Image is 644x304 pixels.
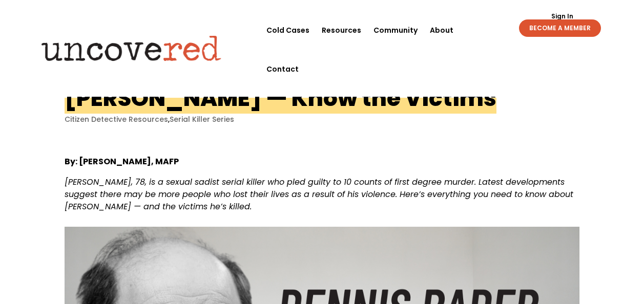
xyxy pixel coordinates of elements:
a: Contact [266,50,299,89]
a: About [430,11,453,50]
p: , [65,115,580,124]
a: Serial Killer Series [170,114,234,124]
a: BECOME A MEMBER [519,19,601,37]
a: Sign In [546,13,579,19]
a: Citizen Detective Resources [65,114,168,124]
h1: [PERSON_NAME] — Know the Victims [65,82,496,114]
a: Cold Cases [266,11,309,50]
a: Community [373,11,418,50]
a: Resources [322,11,361,50]
img: Uncovered logo [33,28,230,68]
strong: By: [PERSON_NAME], MAFP [65,156,179,167]
span: [PERSON_NAME], 78, is a sexual sadist serial killer who pled guilty to 10 counts of first degree ... [65,176,573,212]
